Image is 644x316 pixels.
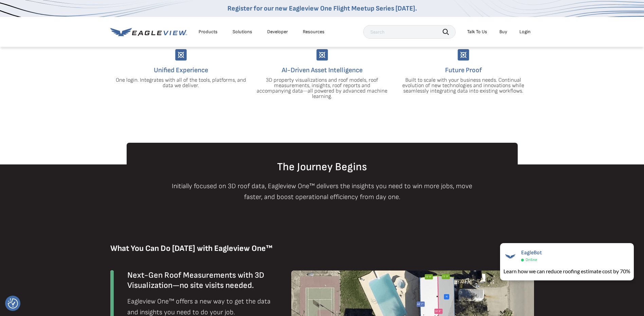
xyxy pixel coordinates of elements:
h3: What You Can Do [DATE] with Eagleview One™ [110,243,534,254]
div: Login [519,29,531,35]
p: Initially focused on 3D roof data, Eagleview One™ delivers the insights you need to win more jobs... [164,181,480,202]
div: Solutions [233,29,252,35]
span: Online [526,257,537,262]
p: Built to scale with your business needs. Continual evolution of new technologies and innovations ... [398,78,529,94]
div: Resources [303,29,325,35]
h2: The Journey Begins [127,162,518,173]
span: EagleBot [521,250,542,256]
h4: AI-Driven Asset Intelligence [257,65,388,76]
h4: Future Proof [398,65,529,76]
img: Group-9744.svg [316,49,328,61]
img: Group-9744.svg [458,49,469,61]
a: Register for our new Eagleview One Flight Meetup Series [DATE]. [227,4,417,13]
img: EagleBot [503,250,517,263]
div: Talk To Us [467,29,487,35]
img: Group-9744.svg [175,49,187,61]
h4: Unified Experience [115,65,246,76]
input: Search [363,25,456,39]
a: Developer [267,29,288,35]
p: 3D property visualizations and roof models, roof measurements, insights, roof reports and accompa... [257,78,388,99]
p: One login. Integrates with all of the tools, platforms, and data we deliver. [115,78,246,88]
div: Learn how we can reduce roofing estimate cost by 70% [503,267,630,275]
div: Products [199,29,218,35]
button: Consent Preferences [8,298,18,309]
a: Buy [499,29,507,35]
img: Revisit consent button [8,298,18,309]
h4: Next-Gen Roof Measurements with 3D Visualization—no site visits needed. [127,270,280,291]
